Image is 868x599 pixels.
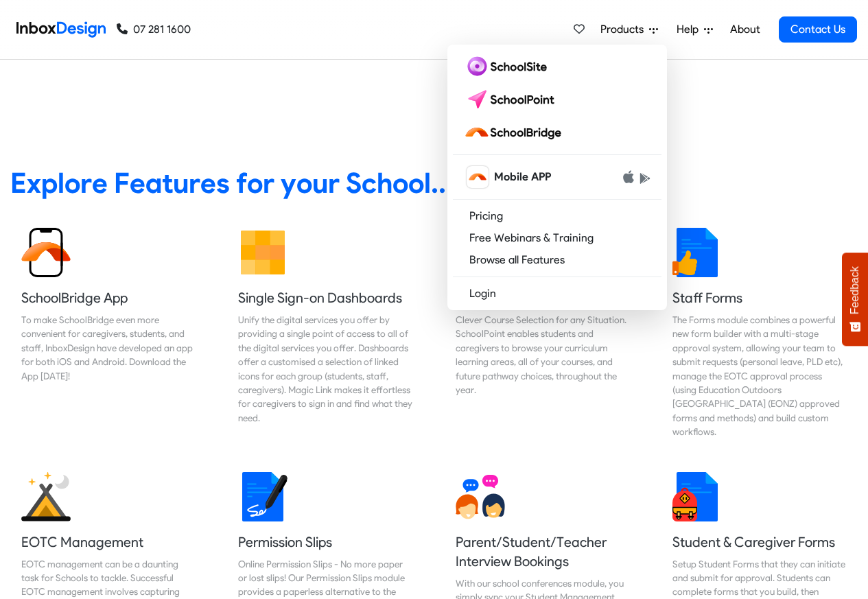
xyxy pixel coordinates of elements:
h5: SchoolBridge App [21,288,196,307]
span: Help [677,21,704,38]
h5: EOTC Management [21,532,196,552]
img: 2022_01_18_icon_signature.svg [238,472,288,521]
img: schoolbridge logo [464,121,567,143]
a: Single Sign-on Dashboards Unify the digital services you offer by providing a single point of acc... [227,217,423,450]
a: Login [453,283,661,305]
h5: Single Sign-on Dashboards [238,288,412,307]
a: Pricing [453,205,661,227]
img: schoolpoint logo [464,89,561,110]
h5: Parent/Student/Teacher Interview Bookings [456,532,630,571]
div: Clever Course Selection for any Situation. SchoolPoint enables students and caregivers to browse ... [456,313,630,397]
h5: Permission Slips [238,532,412,552]
span: Mobile APP [494,169,551,185]
img: 2022_01_13_icon_student_form.svg [672,472,722,521]
div: Products [447,45,667,310]
span: Feedback [849,266,861,314]
a: Contact Us [779,16,857,43]
a: Browse all Features [453,249,661,271]
a: schoolbridge icon Mobile APP [453,161,661,193]
div: The Forms module combines a powerful new form builder with a multi-stage approval system, allowin... [672,313,847,439]
h5: Staff Forms [672,288,847,307]
a: About [726,16,764,43]
img: 2022_01_25_icon_eonz.svg [21,472,71,521]
img: schoolbridge icon [467,166,489,188]
a: Free Webinars & Training [453,227,661,249]
img: 2022_01_13_icon_grid.svg [238,228,288,277]
h5: Student & Caregiver Forms [672,532,847,552]
img: 2022_01_13_icon_conversation.svg [456,472,505,521]
img: 2022_01_13_icon_sb_app.svg [21,228,71,277]
span: Products [600,21,649,38]
a: SchoolBridge App To make SchoolBridge even more convenient for caregivers, students, and staff, I... [10,217,207,450]
img: 2022_01_13_icon_thumbsup.svg [672,228,722,277]
img: schoolsite logo [464,56,552,78]
div: Unify the digital services you offer by providing a single point of access to all of the digital ... [238,313,412,425]
a: Staff Forms The Forms module combines a powerful new form builder with a multi-stage approval sys... [661,217,858,450]
heading: Explore Features for your School... [10,165,858,200]
a: Help [671,16,718,43]
div: To make SchoolBridge even more convenient for caregivers, students, and staff, InboxDesign have d... [21,313,196,383]
a: Products [595,16,664,43]
a: 07 281 1600 [117,21,191,38]
button: Feedback - Show survey [842,252,868,346]
a: Course Selection Clever Course Selection for any Situation. SchoolPoint enables students and care... [445,217,641,450]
